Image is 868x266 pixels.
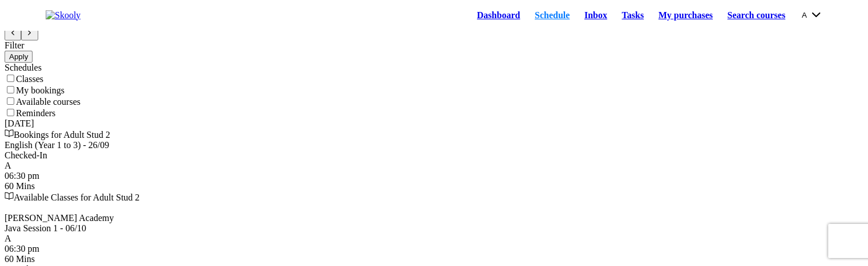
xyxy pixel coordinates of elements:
ion-icon: chevron back outline [9,29,17,36]
a: Tasks [615,7,651,23]
div: A [5,234,863,244]
div: A [5,161,863,171]
button: Achevron down outline [802,9,822,21]
label: Classes [16,74,43,84]
button: chevron forward outline [21,27,38,40]
div: 60 Mins [5,254,863,264]
div: Schedules [5,63,863,73]
img: Skooly [46,10,80,21]
button: chevron back outline [5,27,21,40]
div: 06:30 pm [5,171,863,181]
div: Checked-In [5,150,863,161]
span: Bookings for Adult Stud 2 [14,130,110,140]
ion-icon: book outline [5,129,14,138]
a: Schedule [527,7,577,23]
a: Inbox [577,7,615,23]
div: 60 Mins [5,181,863,191]
ion-icon: book outline [5,191,14,200]
div: English (Year 1 to 3) - 26/09 [5,140,863,150]
label: My bookings [16,85,64,95]
label: Reminders [16,108,55,118]
label: Available courses [16,97,80,107]
a: Search courses [720,7,793,23]
a: My purchases [651,7,720,23]
div: Filter [5,40,863,51]
div: Java Session 1 - 06/10 [5,223,863,234]
div: 06:30 pm [5,244,863,254]
span: Available Classes for Adult Stud 2 [14,193,140,202]
a: Dashboard [470,7,527,23]
div: [PERSON_NAME] Academy [5,213,863,223]
div: [DATE] [5,118,863,129]
ion-icon: chevron forward outline [26,29,33,36]
button: Apply [5,51,33,63]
